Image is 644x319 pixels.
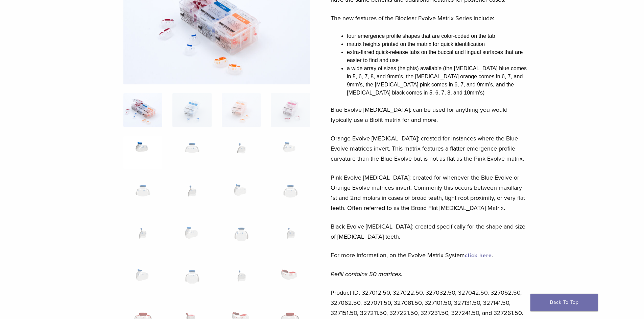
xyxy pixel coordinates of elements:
[465,252,492,259] a: click here
[331,13,529,23] p: The new features of the Bioclear Evolve Matrix Series include:
[172,263,211,297] img: Bioclear Evolve Posterior Matrix Series - Image 18
[271,263,310,297] img: Bioclear Evolve Posterior Matrix Series - Image 20
[271,178,310,212] img: Bioclear Evolve Posterior Matrix Series - Image 12
[123,93,162,127] img: Evolve-refills-2-324x324.jpg
[123,220,162,254] img: Bioclear Evolve Posterior Matrix Series - Image 13
[331,270,402,278] em: Refill contains 50 matrices.
[331,133,529,164] p: Orange Evolve [MEDICAL_DATA]: created for instances where the Blue Evolve matrices invert. This m...
[271,136,310,169] img: Bioclear Evolve Posterior Matrix Series - Image 8
[172,93,211,127] img: Bioclear Evolve Posterior Matrix Series - Image 2
[123,178,162,212] img: Bioclear Evolve Posterior Matrix Series - Image 9
[172,220,211,254] img: Bioclear Evolve Posterior Matrix Series - Image 14
[347,64,529,97] li: a wide array of sizes (heights) available (the [MEDICAL_DATA] blue comes in 5, 6, 7, 8, and 9mm’s...
[331,221,529,242] p: Black Evolve [MEDICAL_DATA]: created specifically for the shape and size of [MEDICAL_DATA] teeth.
[222,93,261,127] img: Bioclear Evolve Posterior Matrix Series - Image 3
[347,32,529,40] li: four emergence profile shapes that are color-coded on the tab
[271,93,310,127] img: Bioclear Evolve Posterior Matrix Series - Image 4
[172,178,211,212] img: Bioclear Evolve Posterior Matrix Series - Image 10
[123,136,162,169] img: Bioclear Evolve Posterior Matrix Series - Image 5
[222,136,261,169] img: Bioclear Evolve Posterior Matrix Series - Image 7
[222,178,261,212] img: Bioclear Evolve Posterior Matrix Series - Image 11
[347,48,529,64] li: extra-flared quick-release tabs on the buccal and lingual surfaces that are easier to find and use
[347,40,529,48] li: matrix heights printed on the matrix for quick identification
[172,136,211,169] img: Bioclear Evolve Posterior Matrix Series - Image 6
[222,220,261,254] img: Bioclear Evolve Posterior Matrix Series - Image 15
[331,172,529,213] p: Pink Evolve [MEDICAL_DATA]: created for whenever the Blue Evolve or Orange Evolve matrices invert...
[530,294,598,311] a: Back To Top
[123,263,162,297] img: Bioclear Evolve Posterior Matrix Series - Image 17
[331,288,529,318] p: Product ID: 327012.50, 327022.50, 327032.50, 327042.50, 327052.50, 327062.50, 327071.50, 327081.5...
[222,263,261,297] img: Bioclear Evolve Posterior Matrix Series - Image 19
[271,220,310,254] img: Bioclear Evolve Posterior Matrix Series - Image 16
[331,105,529,125] p: Blue Evolve [MEDICAL_DATA]: can be used for anything you would typically use a Biofit matrix for ...
[331,250,529,260] p: For more information, on the Evolve Matrix System .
